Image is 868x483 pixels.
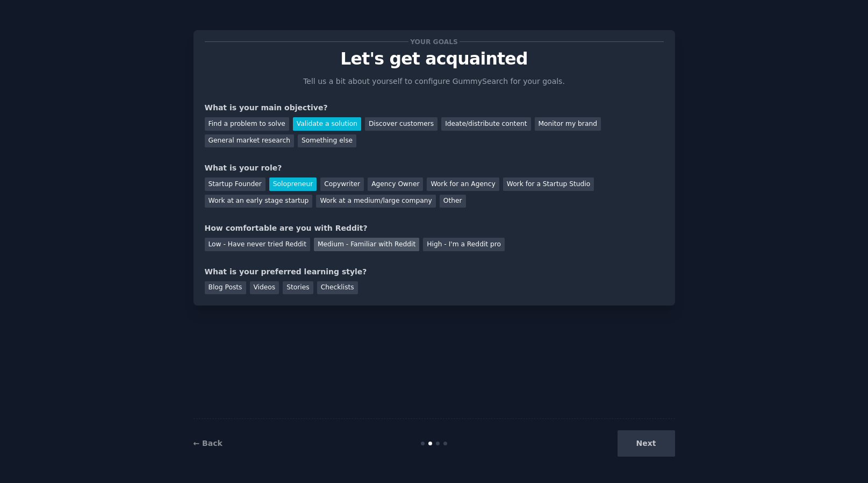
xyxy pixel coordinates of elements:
[205,49,664,68] p: Let's get acquainted
[535,117,601,131] div: Monitor my brand
[408,36,460,47] span: Your goals
[365,117,437,131] div: Discover customers
[205,117,289,131] div: Find a problem to solve
[205,281,246,295] div: Blog Posts
[317,281,358,295] div: Checklists
[205,162,664,174] div: What is your role?
[503,177,594,191] div: Work for a Startup Studio
[316,195,435,208] div: Work at a medium/large company
[250,281,279,295] div: Videos
[427,177,499,191] div: Work for an Agency
[205,238,310,251] div: Low - Have never tried Reddit
[368,177,423,191] div: Agency Owner
[205,134,295,148] div: General market research
[205,177,266,191] div: Startup Founder
[440,195,466,208] div: Other
[423,238,505,251] div: High - I'm a Reddit pro
[314,238,419,251] div: Medium - Familiar with Reddit
[193,439,223,448] a: ← Back
[205,195,313,208] div: Work at an early stage startup
[205,223,664,234] div: How comfortable are you with Reddit?
[299,76,570,87] p: Tell us a bit about yourself to configure GummySearch for your goals.
[320,177,364,191] div: Copywriter
[205,102,664,113] div: What is your main objective?
[205,266,664,278] div: What is your preferred learning style?
[293,117,361,131] div: Validate a solution
[298,134,356,148] div: Something else
[269,177,317,191] div: Solopreneur
[441,117,530,131] div: Ideate/distribute content
[283,281,313,295] div: Stories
